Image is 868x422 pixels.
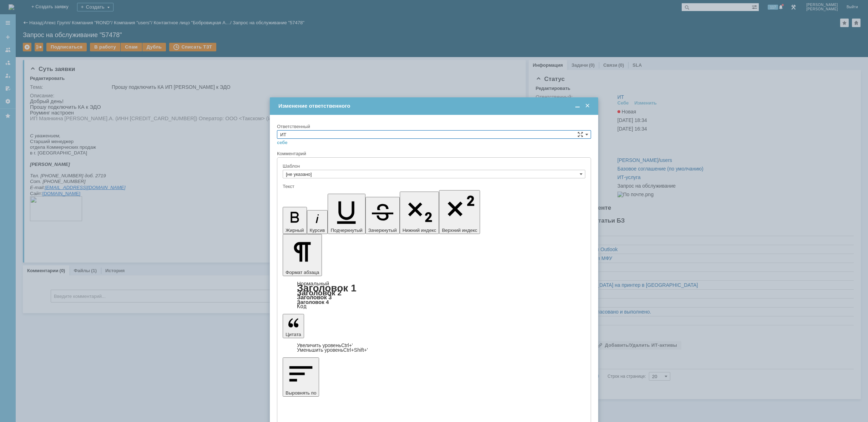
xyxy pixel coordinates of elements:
[297,342,353,348] a: Increase
[277,124,590,129] div: Ответственный
[574,103,581,109] span: Свернуть (Ctrl + M)
[297,283,357,294] a: Заголовок 1
[442,228,477,233] span: Верхний индекс
[286,332,301,337] span: Цитата
[343,347,368,353] span: Ctrl+Shift+'
[584,103,591,109] span: Закрыть
[283,164,584,168] div: Шаблон
[283,184,584,189] div: Текст
[278,103,591,109] div: Изменение ответственного
[297,280,329,286] a: Нормальный
[330,228,362,233] span: Подчеркнутый
[277,151,591,157] div: Комментарий
[368,228,397,233] span: Зачеркнутый
[439,190,480,234] button: Верхний индекс
[403,228,436,233] span: Нижний индекс
[283,207,307,234] button: Жирный
[277,140,288,146] a: себе
[286,228,304,233] span: Жирный
[310,228,325,233] span: Курсив
[12,92,50,98] a: [DOMAIN_NAME]
[283,314,304,338] button: Цитата
[365,197,400,234] button: Зачеркнутый
[286,390,316,396] span: Выровнять по
[15,86,95,92] a: [EMAIL_ADDRESS][DOMAIN_NAME]
[577,132,583,137] span: Сложная форма
[297,289,342,297] a: Заголовок 2
[297,294,332,300] a: Заголовок 3
[297,347,368,353] a: Decrease
[283,234,322,276] button: Формат абзаца
[283,281,585,309] div: Формат абзаца
[328,194,365,234] button: Подчеркнутый
[286,270,319,275] span: Формат абзаца
[283,357,319,397] button: Выровнять по
[400,192,439,234] button: Нижний индекс
[297,303,307,310] a: Код
[297,299,329,305] a: Заголовок 4
[341,342,353,348] span: Ctrl+'
[283,343,585,352] div: Цитата
[307,210,328,234] button: Курсив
